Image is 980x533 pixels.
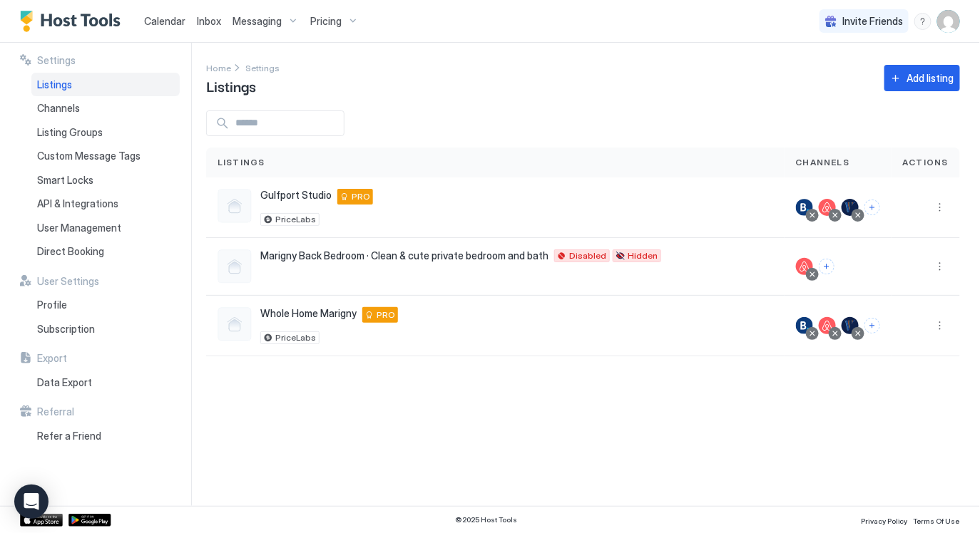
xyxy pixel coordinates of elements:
span: Home [206,63,231,73]
span: Marigny Back Bedroom · Clean & cute private bedroom and bath [260,249,548,262]
a: Google Play Store [68,514,111,527]
span: Actions [903,156,949,169]
span: PRO [352,190,370,203]
a: Channels [31,96,180,120]
span: Smart Locks [37,174,93,187]
span: Pricing [310,15,342,28]
button: Connect channels [819,259,834,274]
div: Open Intercom Messenger [14,485,49,519]
span: Data Export [37,376,92,389]
span: Direct Booking [37,245,104,258]
a: Privacy Policy [861,512,908,527]
a: Smart Locks [31,168,180,192]
span: Refer a Friend [37,430,101,443]
a: App Store [20,514,63,527]
a: Settings [245,60,280,75]
button: Add listing [884,65,960,91]
div: menu [914,13,931,30]
a: Calendar [144,14,185,29]
a: Subscription [31,317,180,341]
span: Settings [245,63,280,73]
a: Data Export [31,371,180,395]
span: Referral [37,405,74,418]
input: Input Field [230,111,344,135]
button: More options [931,199,949,216]
div: Add listing [907,71,954,86]
a: Refer a Friend [31,424,180,448]
span: Channels [37,102,80,115]
span: User Management [37,222,121,234]
div: menu [931,199,949,216]
a: Home [206,60,231,75]
span: Listings [218,156,265,169]
div: Breadcrumb [206,60,231,75]
span: API & Integrations [37,197,118,210]
span: Gulfport Studio [260,189,332,202]
a: User Management [31,216,180,240]
a: Terms Of Use [914,512,960,527]
span: PRO [377,309,395,321]
div: Breadcrumb [245,60,280,75]
a: Inbox [197,14,221,29]
div: menu [931,258,949,275]
span: Privacy Policy [861,517,908,525]
a: Host Tools Logo [20,11,127,32]
span: Calendar [144,15,185,27]
a: Direct Booking [31,239,180,264]
div: User profile [937,10,960,33]
span: Subscription [37,323,95,336]
a: Listing Groups [31,120,180,145]
a: Listings [31,73,180,97]
a: Custom Message Tags [31,144,180,168]
span: Whole Home Marigny [260,307,357,320]
button: More options [931,258,949,275]
span: Invite Friends [842,15,903,28]
span: Messaging [233,15,282,28]
span: Listings [37,78,72,91]
span: Listing Groups [37,126,103,139]
span: Listings [206,75,256,96]
span: Settings [37,54,76,67]
button: More options [931,317,949,334]
span: Channels [796,156,850,169]
span: Inbox [197,15,221,27]
button: Connect channels [864,318,880,333]
span: Profile [37,299,67,311]
span: Custom Message Tags [37,150,141,162]
button: Connect channels [864,200,880,215]
span: Terms Of Use [914,517,960,525]
span: User Settings [37,275,99,288]
a: Profile [31,293,180,317]
span: © 2025 Host Tools [455,515,517,524]
div: menu [931,317,949,334]
span: Export [37,352,67,365]
a: API & Integrations [31,192,180,216]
